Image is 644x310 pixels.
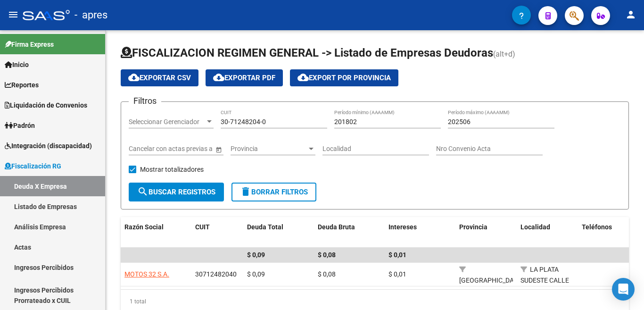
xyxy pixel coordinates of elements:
[318,223,355,231] span: Deuda Bruta
[124,270,169,278] span: MOTOS 32 S.A.
[290,69,398,86] button: Export por Provincia
[318,251,336,259] span: $ 0,08
[493,50,515,59] span: (alt+d)
[459,223,487,231] span: Provincia
[459,276,523,284] span: [GEOGRAPHIC_DATA]
[5,141,92,151] span: Integración (discapacidad)
[206,69,283,86] button: Exportar PDF
[129,94,161,108] h3: Filtros
[314,217,385,248] datatable-header-cell: Deuda Bruta
[191,217,243,248] datatable-header-cell: CUIT
[243,217,314,248] datatable-header-cell: Deuda Total
[213,72,224,83] mat-icon: cloud_download
[297,74,391,82] span: Export por Provincia
[231,183,316,201] button: Borrar Filtros
[129,183,224,201] button: Buscar Registros
[297,72,309,83] mat-icon: cloud_download
[388,270,406,278] span: $ 0,01
[128,72,140,83] mat-icon: cloud_download
[137,186,149,197] mat-icon: search
[5,100,87,110] span: Liquidación de Convenios
[195,223,210,231] span: CUIT
[517,217,578,248] datatable-header-cell: Localidad
[121,69,198,86] button: Exportar CSV
[5,59,29,70] span: Inicio
[625,9,636,20] mat-icon: person
[240,188,308,196] span: Borrar Filtros
[128,74,191,82] span: Exportar CSV
[388,251,406,259] span: $ 0,01
[318,270,336,278] span: $ 0,08
[121,46,493,59] span: FISCALIZACION REGIMEN GENERAL -> Listado de Empresas Deudoras
[5,39,54,50] span: Firma Express
[137,188,215,196] span: Buscar Registros
[247,223,283,231] span: Deuda Total
[582,223,612,231] span: Teléfonos
[8,9,19,20] mat-icon: menu
[140,164,204,175] span: Mostrar totalizadores
[520,223,550,231] span: Localidad
[213,74,275,82] span: Exportar PDF
[214,144,223,154] button: Open calendar
[124,223,164,231] span: Razón Social
[388,223,417,231] span: Intereses
[5,80,39,90] span: Reportes
[195,270,237,278] span: 30712482040
[247,251,265,259] span: $ 0,09
[247,270,265,278] span: $ 0,09
[129,118,205,126] span: Seleccionar Gerenciador
[240,186,251,197] mat-icon: delete
[231,145,307,153] span: Provincia
[5,161,61,171] span: Fiscalización RG
[385,217,455,248] datatable-header-cell: Intereses
[74,5,107,25] span: - apres
[5,120,35,131] span: Padrón
[612,278,635,301] div: Open Intercom Messenger
[455,217,517,248] datatable-header-cell: Provincia
[520,266,569,305] span: LA PLATA SUDESTE CALLE 50 AMBAS VEREDAS
[121,217,191,248] datatable-header-cell: Razón Social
